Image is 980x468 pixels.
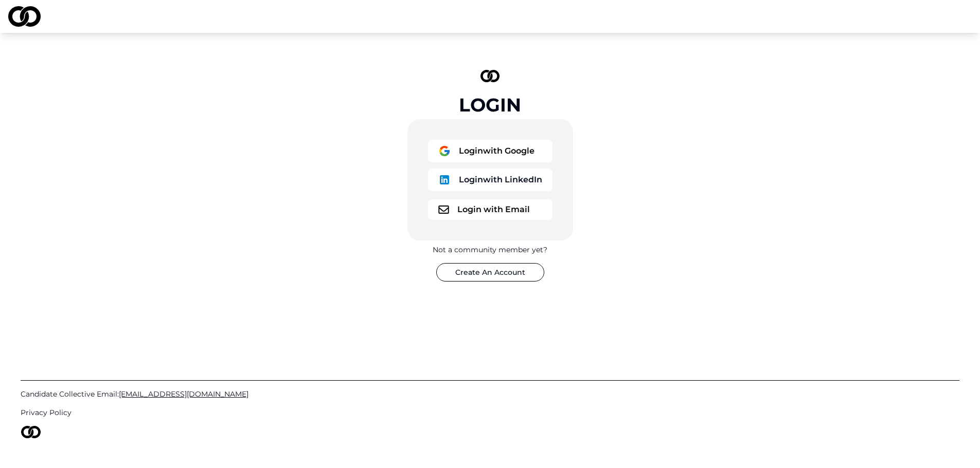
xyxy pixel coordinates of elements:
[438,174,451,186] img: logo
[21,426,41,438] img: logo
[480,70,500,82] img: logo
[21,389,959,399] a: Candidate Collective Email:[EMAIL_ADDRESS][DOMAIN_NAME]
[433,245,547,255] div: Not a community member yet?
[459,95,521,115] div: Login
[428,169,553,191] button: logoLoginwith LinkedIn
[428,140,553,162] button: logoLoginwith Google
[428,199,553,220] button: logoLogin with Email
[436,263,544,282] button: Create An Account
[438,145,451,157] img: logo
[8,6,41,27] img: logo
[21,407,959,418] a: Privacy Policy
[438,205,449,214] img: logo
[119,389,248,399] span: [EMAIL_ADDRESS][DOMAIN_NAME]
